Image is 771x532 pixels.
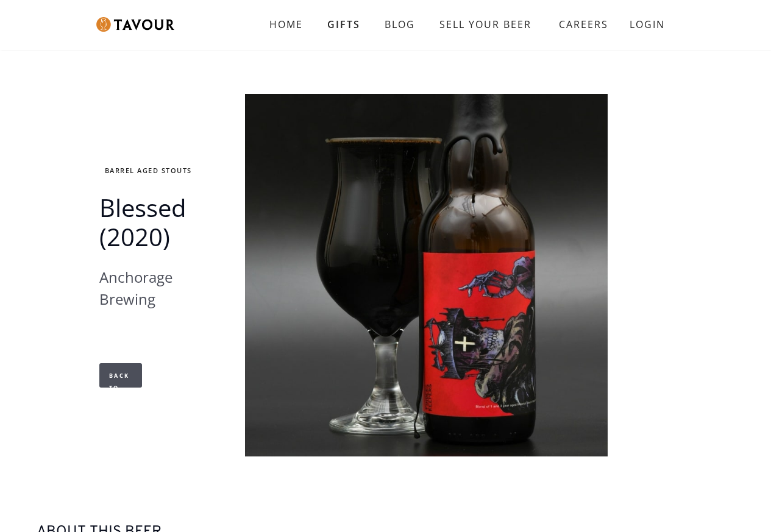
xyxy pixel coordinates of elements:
a: CAREERS [544,7,617,41]
a: BLOG [372,12,427,37]
a: SELL YOUR BEER [427,12,544,37]
a: LOGIN [617,12,677,37]
strong: HOME [269,18,303,31]
h1: Blessed (2020) [99,193,221,252]
a: Back to Beers [99,363,142,388]
strong: CAREERS [559,12,608,37]
a: GIFTS [315,12,372,37]
iframe: X Post Button [99,334,139,346]
a: HOME [257,12,315,37]
a: Barrel Aged Stouts [99,163,197,181]
p: Anchorage Brewing [99,266,221,310]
